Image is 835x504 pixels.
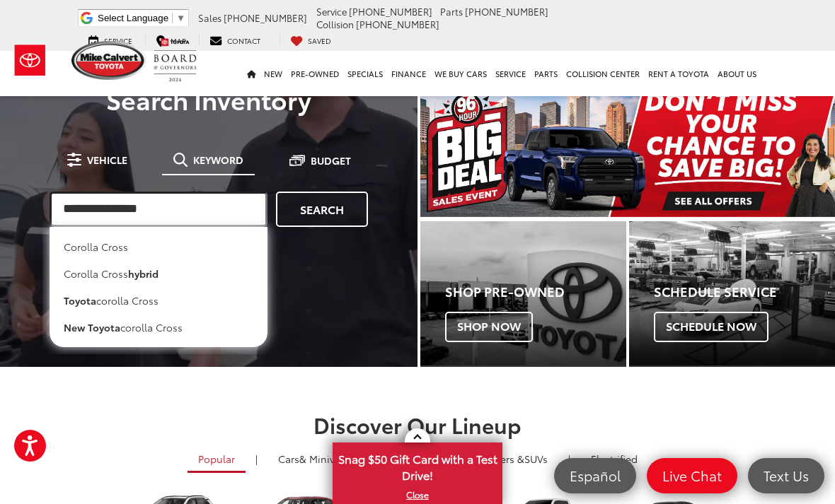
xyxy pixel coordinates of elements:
[316,18,354,30] span: Collision
[199,33,271,47] a: Contact
[145,33,197,47] a: Map
[50,341,267,368] li: corolla cross
[349,5,432,18] span: [PHONE_NUMBER]
[451,447,558,471] a: SUVs
[30,85,388,113] h3: Search Inventory
[311,156,351,165] span: Budget
[85,413,750,436] h2: Discover Our Lineup
[198,11,221,24] span: Sales
[267,447,357,471] a: Cars
[227,35,260,46] span: Contact
[276,192,368,227] a: Search
[171,35,186,46] span: Map
[644,51,713,96] a: Rent a Toyota
[343,51,387,96] a: Specials
[87,155,127,165] span: Vehicle
[756,467,816,484] span: Text Us
[465,5,548,18] span: [PHONE_NUMBER]
[172,13,173,23] span: ​
[420,221,626,365] a: Shop Pre-Owned Shop Now
[334,444,501,487] span: Snag $50 Gift Card with a Test Drive!
[224,11,307,24] span: [PHONE_NUMBER]
[748,458,824,493] a: Text Us
[430,51,491,96] a: WE BUY CARS
[64,293,96,307] b: toyota
[445,285,626,299] h4: Shop Pre-Owned
[50,314,267,341] li: corolla cross
[299,452,347,466] span: & Minivan
[260,51,287,96] a: New
[98,13,168,23] span: Select Language
[280,33,342,47] a: My Saved Vehicles
[655,467,729,484] span: Live Chat
[530,51,562,96] a: Parts
[562,51,644,96] a: Collision Center
[104,35,132,46] span: Service
[420,85,835,217] img: Big Deal Sales Event
[420,221,626,365] div: Toyota
[71,41,146,80] img: Mike Calvert Toyota
[580,447,648,471] a: Electrified
[316,5,347,18] span: Service
[420,85,835,217] div: carousel slide number 1 of 1
[445,312,533,341] span: Shop Now
[629,221,835,365] div: Toyota
[78,33,143,47] a: Service
[387,51,430,96] a: Finance
[563,467,628,484] span: Español
[188,447,246,473] a: Popular
[356,18,439,30] span: [PHONE_NUMBER]
[98,13,185,23] a: Select Language​
[4,37,57,83] img: Toyota
[64,320,120,334] b: new toyota
[647,458,737,493] a: Live Chat
[50,260,267,287] li: corolla cross
[50,227,267,260] li: corolla cross
[420,85,835,217] section: Carousel section with vehicle pictures - may contain disclaimers.
[654,285,835,299] h4: Schedule Service
[713,51,761,96] a: About Us
[440,5,463,18] span: Parts
[629,221,835,365] a: Schedule Service Schedule Now
[554,458,636,493] a: Español
[308,35,331,46] span: Saved
[252,452,261,466] li: |
[50,287,267,314] li: corolla cross
[128,266,159,281] b: hybrid
[654,312,768,341] span: Schedule Now
[193,155,243,165] span: Keyword
[491,51,530,96] a: Service
[565,452,574,466] li: |
[243,51,260,96] a: Home
[50,227,267,347] ul: Search Suggestions
[176,13,185,23] span: ▼
[287,51,343,96] a: Pre-Owned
